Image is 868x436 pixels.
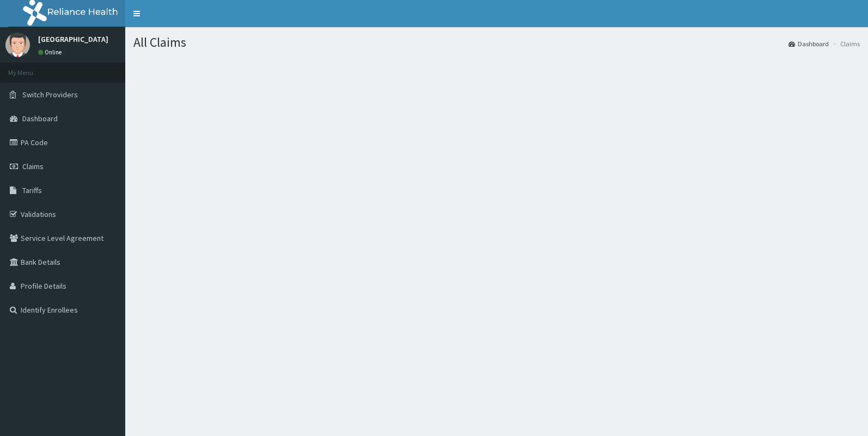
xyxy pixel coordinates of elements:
[788,39,829,48] a: Dashboard
[22,90,78,99] span: Switch Providers
[22,114,58,123] span: Dashboard
[22,161,44,171] span: Claims
[133,35,860,49] h1: All Claims
[830,39,860,48] li: Claims
[38,48,64,56] a: Online
[5,33,30,57] img: User Image
[22,185,42,195] span: Tariffs
[38,35,108,43] p: [GEOGRAPHIC_DATA]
